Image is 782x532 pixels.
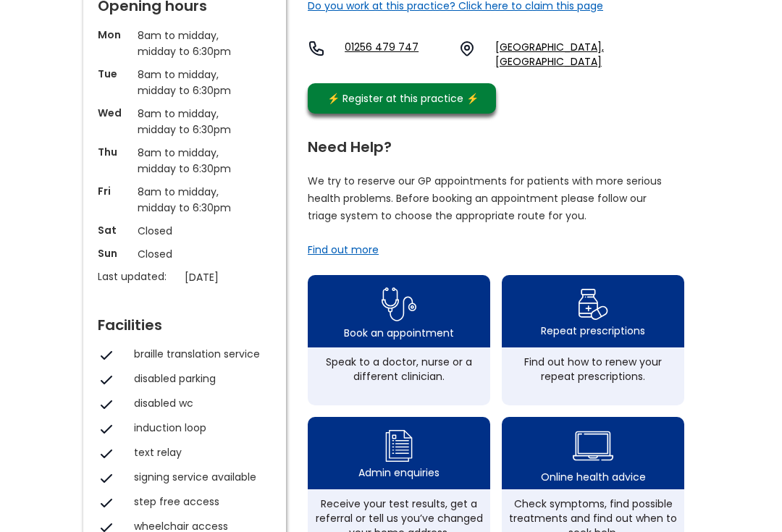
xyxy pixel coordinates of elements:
[138,223,232,239] p: Closed
[308,242,379,257] a: Find out more
[315,355,483,384] div: Speak to a doctor, nurse or a different clinician.
[308,132,684,154] div: Need Help?
[98,246,130,261] p: Sun
[578,285,609,324] img: repeat prescription icon
[134,421,264,435] div: induction loop
[98,269,177,284] p: Last updated:
[98,145,130,159] p: Thu
[345,40,447,69] a: 01256 479 747
[308,172,663,224] p: We try to reserve our GP appointments for patients with more serious health problems. Before book...
[358,465,440,480] div: Admin enquiries
[573,422,613,470] img: health advice icon
[509,355,677,384] div: Find out how to renew your repeat prescriptions.
[308,83,496,114] a: ⚡️ Register at this practice ⚡️
[98,223,130,237] p: Sat
[382,283,416,326] img: book appointment icon
[383,426,415,465] img: admin enquiry icon
[458,40,476,57] img: practice location icon
[308,40,325,57] img: telephone icon
[138,184,232,216] p: 8am to midday, midday to 6:30pm
[138,28,232,59] p: 8am to midday, midday to 6:30pm
[138,145,232,177] p: 8am to midday, midday to 6:30pm
[134,371,264,386] div: disabled parking
[134,470,264,484] div: signing service available
[308,275,490,405] a: book appointment icon Book an appointmentSpeak to a doctor, nurse or a different clinician.
[98,28,130,42] p: Mon
[502,275,684,405] a: repeat prescription iconRepeat prescriptionsFind out how to renew your repeat prescriptions.
[495,40,699,69] a: [GEOGRAPHIC_DATA], [GEOGRAPHIC_DATA]
[138,246,232,262] p: Closed
[541,470,646,484] div: Online health advice
[98,184,130,198] p: Fri
[98,311,272,332] div: Facilities
[134,396,264,410] div: disabled wc
[134,494,264,509] div: step free access
[98,67,130,81] p: Tue
[134,347,264,361] div: braille translation service
[185,269,279,285] p: [DATE]
[344,326,454,340] div: Book an appointment
[138,106,232,138] p: 8am to midday, midday to 6:30pm
[134,445,264,460] div: text relay
[138,67,232,98] p: 8am to midday, midday to 6:30pm
[98,106,130,120] p: Wed
[319,90,486,106] div: ⚡️ Register at this practice ⚡️
[541,324,645,338] div: Repeat prescriptions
